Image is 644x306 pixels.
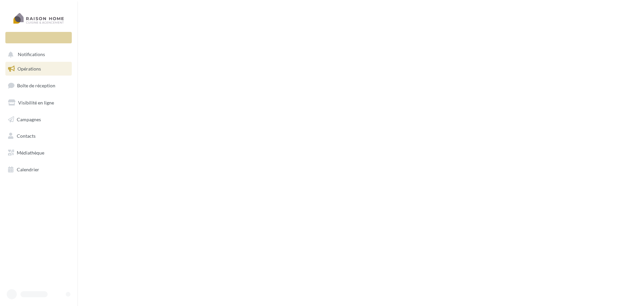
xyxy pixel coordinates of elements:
span: Opérations [17,66,41,72]
a: Boîte de réception [4,78,73,93]
span: Visibilité en ligne [18,100,54,105]
span: Médiathèque [17,150,44,156]
span: Campagnes [17,116,41,122]
a: Visibilité en ligne [4,96,73,110]
span: Calendrier [17,167,39,172]
span: Notifications [18,52,45,57]
a: Calendrier [4,163,73,177]
a: Opérations [4,62,73,76]
a: Médiathèque [4,146,73,160]
a: Campagnes [4,113,73,127]
span: Contacts [17,133,36,139]
span: Boîte de réception [17,83,55,88]
div: Nouvelle campagne [5,32,72,43]
a: Contacts [4,129,73,143]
